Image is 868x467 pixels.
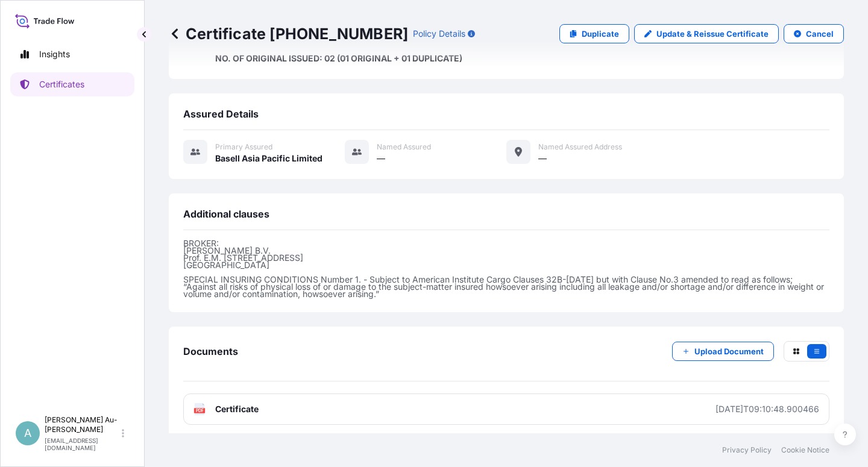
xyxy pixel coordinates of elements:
button: Upload Document [672,342,774,361]
a: PDFCertificate[DATE]T09:10:48.900466 [183,393,829,425]
p: [PERSON_NAME] Au-[PERSON_NAME] [45,415,119,434]
span: Named Assured Address [538,142,622,152]
p: Cancel [806,28,834,40]
a: Insights [10,42,134,66]
span: Primary assured [215,142,272,152]
p: Certificates [39,78,84,90]
span: Certificate [215,403,259,415]
span: A [24,427,31,439]
a: Update & Reissue Certificate [634,24,779,43]
text: PDF [196,409,204,413]
span: Basell Asia Pacific Limited [215,152,322,165]
a: Cookie Notice [781,445,829,455]
p: [EMAIL_ADDRESS][DOMAIN_NAME] [45,437,119,451]
span: — [377,152,385,165]
p: Update & Reissue Certificate [656,28,769,40]
span: Documents [183,345,238,357]
p: Duplicate [582,28,619,40]
p: Insights [39,48,70,60]
div: [DATE]T09:10:48.900466 [715,403,819,415]
span: — [538,152,547,165]
span: Assured Details [183,108,259,120]
a: Duplicate [559,24,629,43]
a: Certificates [10,72,134,96]
button: Cancel [784,24,844,43]
p: Policy Details [413,28,465,40]
p: Upload Document [694,345,764,357]
a: Privacy Policy [722,445,772,455]
p: Certificate [PHONE_NUMBER] [169,24,408,43]
p: BROKER: [PERSON_NAME] B.V. Prof. E.M. [STREET_ADDRESS] [GEOGRAPHIC_DATA] SPECIAL INSURING CONDITI... [183,240,829,298]
span: Named Assured [377,142,431,152]
span: Additional clauses [183,208,269,220]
